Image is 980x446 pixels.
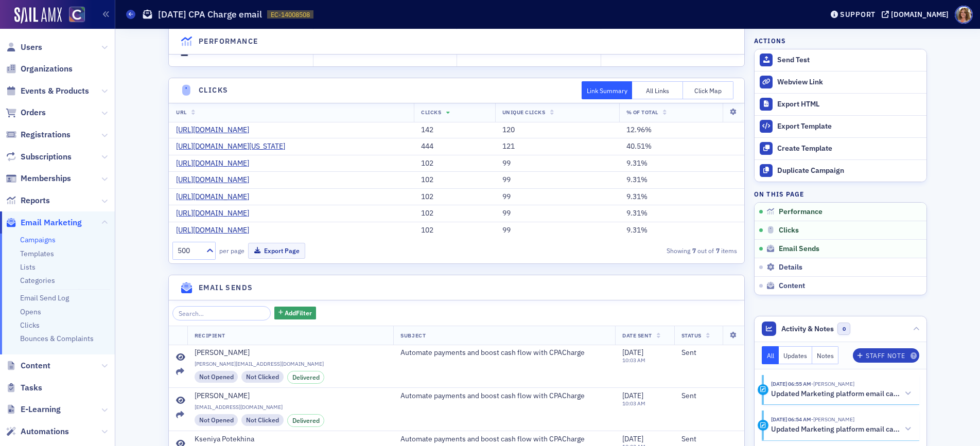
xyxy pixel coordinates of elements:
div: Sent [681,391,738,401]
span: URL [176,109,187,116]
div: 444 [421,142,487,151]
span: Date Sent [622,332,652,339]
span: Reports [21,195,50,206]
label: per page [219,246,244,255]
a: [URL][DOMAIN_NAME] [176,226,257,235]
span: Content [779,281,805,291]
span: [DATE] [622,434,643,443]
span: Subject [400,332,426,339]
div: [PERSON_NAME] [195,348,250,358]
a: View Homepage [62,7,85,24]
button: Send Test [755,49,926,71]
div: Not Clicked [241,414,284,425]
a: Campaigns [20,235,56,244]
a: Organizations [6,63,73,75]
img: SailAMX [69,7,85,23]
div: Export HTML [777,100,921,109]
div: 9.31% [626,226,738,235]
button: Click Map [683,81,734,99]
div: 12.96% [626,126,738,135]
span: Email Marketing [21,217,82,228]
div: Create Template [777,144,921,153]
button: Export Page [248,243,305,259]
a: [URL][DOMAIN_NAME] [176,175,257,185]
div: 99 [502,159,612,168]
a: Subscriptions [6,151,72,163]
a: Memberships [6,173,71,184]
a: Users [6,42,42,53]
a: Content [6,360,50,371]
span: [DATE] [622,391,643,400]
span: [EMAIL_ADDRESS][DOMAIN_NAME] [195,404,386,411]
div: 102 [421,175,487,185]
span: Memberships [21,173,71,184]
a: [URL][DOMAIN_NAME] [176,209,257,218]
div: Not Opened [195,371,238,382]
button: Link Summary [582,81,633,99]
span: [DATE] [622,348,643,357]
a: Registrations [6,129,71,140]
a: Orders [6,107,46,118]
div: Delivered [287,414,325,426]
h5: Updated Marketing platform email campaign: [DATE] CPA Charge email [771,389,900,399]
button: Staff Note [853,348,919,363]
div: Not Clicked [241,371,284,382]
div: Delivered [287,371,325,383]
span: % Of Total [626,109,658,116]
span: Add Filter [285,308,312,317]
span: Clicks [421,109,441,116]
span: Recipient [195,332,225,339]
a: Bounces & Complaints [20,334,94,343]
div: Sent [681,435,738,444]
h4: Clicks [199,85,228,96]
a: Email Send Log [20,293,69,302]
a: Export HTML [755,93,926,115]
div: 9.31% [626,209,738,218]
h4: Email Sends [199,282,253,293]
h5: Updated Marketing platform email campaign: [DATE] CPA Charge email [771,425,900,434]
span: [PERSON_NAME][EMAIL_ADDRESS][DOMAIN_NAME] [195,361,386,367]
div: 9.31% [626,175,738,185]
div: Activity [758,384,768,395]
button: Notes [812,346,839,364]
button: All Links [632,81,683,99]
span: Automate payments and boost cash flow with CPACharge [400,348,585,358]
time: 8/26/2025 06:54 AM [771,416,811,423]
a: Templates [20,249,54,258]
div: 40.51% [626,142,738,151]
a: E-Learning [6,404,61,415]
span: Clicks [779,226,799,235]
button: Duplicate Campaign [755,159,926,182]
h4: On this page [754,189,927,199]
span: Users [21,42,42,53]
div: Not Opened [195,414,238,425]
div: 9.31% [626,192,738,202]
div: Send Test [777,56,921,65]
span: Orders [21,107,46,118]
div: Staff Note [866,353,905,359]
span: Organizations [21,63,73,75]
span: 0 [837,323,850,335]
a: [URL][DOMAIN_NAME][US_STATE] [176,142,293,151]
a: Create Template [755,137,926,159]
time: 10:03 AM [622,400,645,407]
div: Webview Link [777,78,921,87]
div: 102 [421,226,487,235]
span: EC-14008508 [271,10,310,19]
span: Profile [955,6,973,24]
span: Status [681,332,702,339]
h4: Actions [754,36,786,45]
a: [PERSON_NAME] [195,348,386,358]
span: E-Learning [21,404,61,415]
time: 8/26/2025 06:55 AM [771,380,811,387]
span: Activity & Notes [781,324,834,334]
span: Automations [21,426,69,437]
div: 99 [502,175,612,185]
div: 121 [502,142,612,151]
a: Clicks [20,320,40,330]
span: Tasks [21,382,42,394]
div: 9.31% [626,159,738,168]
img: SailAMX [14,7,62,24]
div: 500 [178,245,200,256]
